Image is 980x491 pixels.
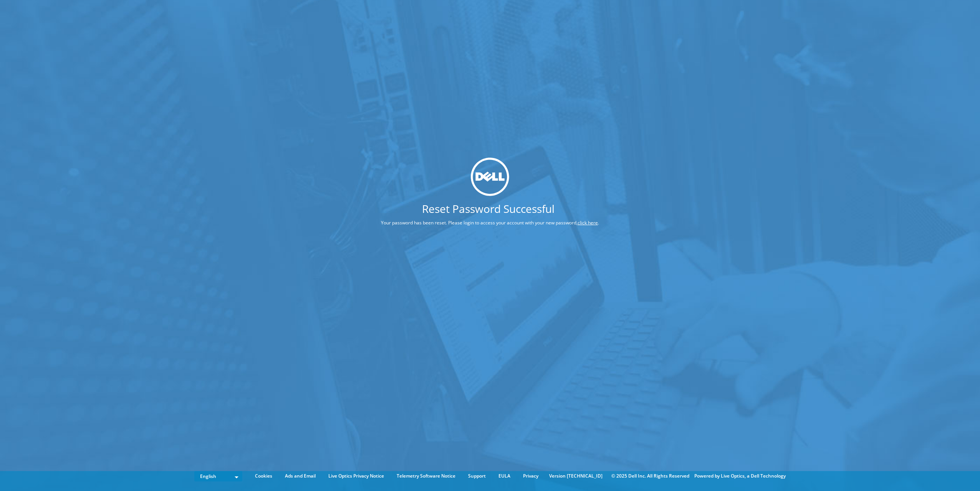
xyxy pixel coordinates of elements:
a: Live Optics Privacy Notice [323,472,390,480]
li: © 2025 Dell Inc. All Rights Reserved [608,472,693,480]
a: click here [578,219,598,226]
a: Telemetry Software Notice [391,472,461,480]
img: dell_svg_logo.svg [471,158,509,196]
a: Ads and Email [279,472,321,480]
p: Your password has been reset. Please login to access your account with your new password, . [352,219,628,227]
a: Support [462,472,492,480]
h1: Reset Password Successful [352,203,624,214]
a: Privacy [517,472,544,480]
a: EULA [493,472,516,480]
li: Powered by Live Optics, a Dell Technology [694,472,786,480]
li: Version [TECHNICAL_ID] [545,472,606,480]
a: Cookies [249,472,278,480]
